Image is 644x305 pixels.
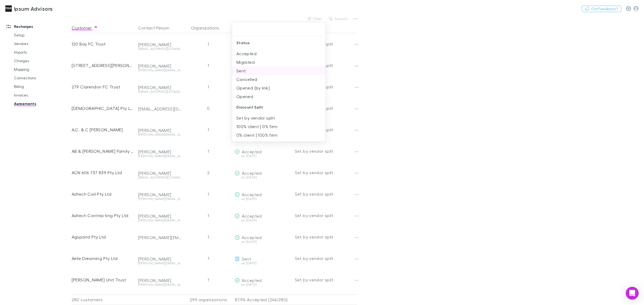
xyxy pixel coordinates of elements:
li: Set by vendor split [232,114,325,122]
div: Discount Split [232,101,325,114]
li: Cancelled [232,75,325,84]
li: 0% client | 100% firm [232,131,325,139]
li: Opened [232,92,325,101]
li: Accepted [232,49,325,58]
li: 100% client | 0% firm [232,122,325,131]
li: Sent [232,66,325,75]
li: Migrated [232,58,325,66]
div: Status [232,36,325,49]
li: Opened (by link) [232,84,325,92]
div: Open Intercom Messenger [626,287,639,300]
